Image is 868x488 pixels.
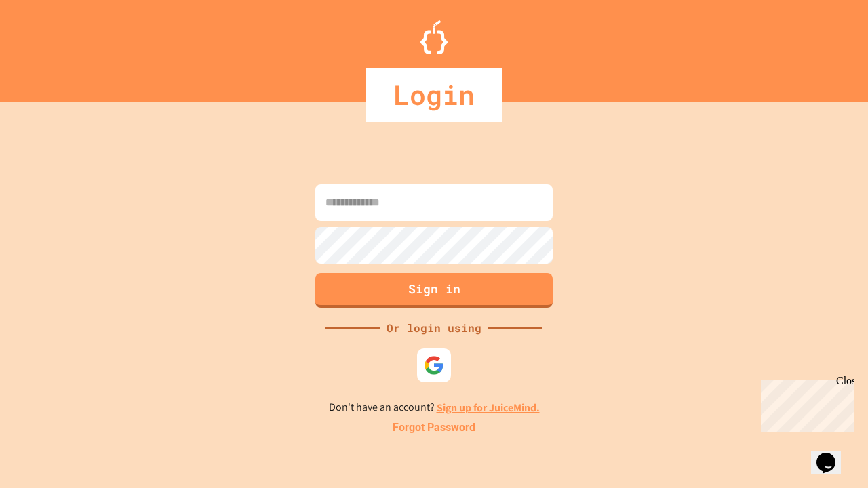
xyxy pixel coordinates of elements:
img: Logo.svg [420,20,448,54]
div: Login [366,68,502,122]
iframe: chat widget [755,375,854,432]
iframe: chat widget [811,434,854,474]
p: Don't have an account? [329,399,540,416]
button: Sign in [315,273,553,308]
div: Or login using [380,320,488,336]
a: Forgot Password [393,420,475,436]
div: Chat with us now!Close [5,5,94,86]
a: Sign up for JuiceMind. [437,401,540,415]
img: google-icon.svg [424,355,444,375]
